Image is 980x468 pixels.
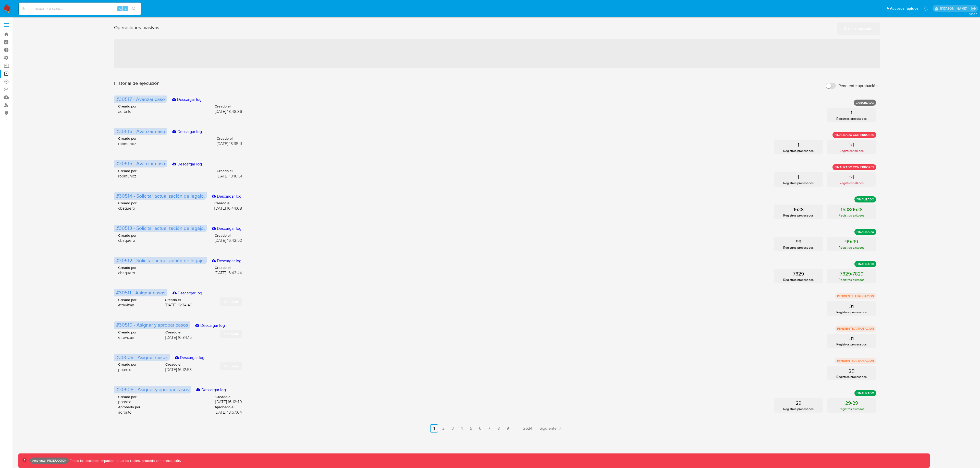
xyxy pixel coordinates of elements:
[32,460,67,462] p: Ambiente: PRODUCCIÓN
[924,6,928,11] a: Notificaciones
[19,5,141,12] input: Buscar usuario o caso...
[940,6,969,11] p: leandrojossue.ramirez@mercadolibre.com.co
[118,6,122,11] span: ⌥
[971,6,976,11] a: Salir
[125,6,126,11] span: s
[69,458,181,463] p: Todas las acciones impactan usuarios reales, proceda con precaución.
[890,6,918,11] span: Accesos rápidos
[129,5,139,12] button: search-icon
